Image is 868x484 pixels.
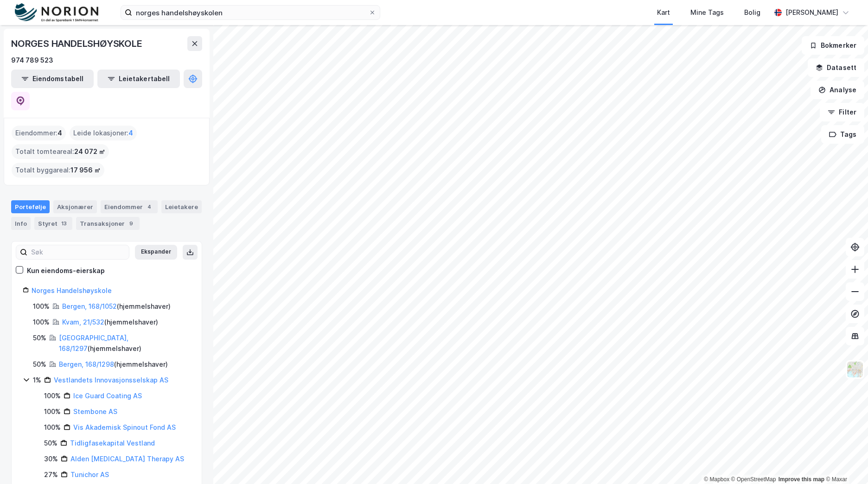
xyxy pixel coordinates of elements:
div: Leietakere [161,200,202,213]
div: 50% [44,438,57,449]
div: 9 [127,219,136,228]
button: Tags [821,125,864,144]
div: Mine Tags [690,7,724,18]
div: 974 789 523 [11,55,53,66]
div: Bolig [744,7,760,18]
div: Leide lokasjoner : [70,126,137,140]
a: Tidligfasekapital Vestland [70,439,155,447]
div: Kontrollprogram for chat [822,439,868,484]
button: Leietakertabell [97,70,180,88]
a: OpenStreetMap [731,476,776,483]
div: Totalt tomteareal : [12,144,109,159]
div: Transaksjoner [76,217,140,230]
a: Alden [MEDICAL_DATA] Therapy AS [70,455,184,463]
div: Eiendommer [101,200,158,213]
div: Info [11,217,31,230]
div: Eiendommer : [12,126,66,140]
a: Tunichor AS [70,471,109,478]
div: 30% [44,453,58,465]
span: 4 [128,127,133,139]
div: ( hjemmelshaver ) [59,332,191,355]
a: Improve this map [779,476,824,483]
a: Ice Guard Coating AS [73,392,142,400]
img: norion-logo.80e7a08dc31c2e691866.png [15,3,98,22]
div: 50% [33,359,46,370]
button: Bokmerker [802,36,864,55]
div: 100% [44,406,61,417]
div: [PERSON_NAME] [785,7,838,18]
button: Datasett [808,58,864,77]
span: 24 072 ㎡ [74,146,105,157]
div: 4 [145,202,154,211]
input: Søk [27,245,129,259]
a: Stembone AS [73,408,117,415]
div: 100% [33,317,50,328]
div: NORGES HANDELSHØYSKOLE [11,36,144,51]
div: Portefølje [11,200,50,213]
a: Norges Handelshøyskole [32,287,112,294]
div: Totalt byggareal : [12,163,104,178]
span: 4 [57,127,62,139]
button: Filter [820,103,864,121]
a: Bergen, 168/1298 [59,360,114,368]
span: 17 956 ㎡ [70,165,101,176]
div: 27% [44,469,58,480]
div: 1% [33,375,41,386]
a: Kvam, 21/532 [62,318,104,326]
a: Vestlandets Innovasjonsselskap AS [54,376,168,384]
button: Ekspander [135,245,177,260]
a: [GEOGRAPHIC_DATA], 168/1297 [59,334,128,353]
div: Kun eiendoms-eierskap [27,265,105,276]
button: Analyse [811,81,864,99]
a: Bergen, 168/1052 [62,302,117,310]
input: Søk på adresse, matrikkel, gårdeiere, leietakere eller personer [132,6,369,19]
div: Kart [657,7,670,18]
div: 100% [44,422,61,433]
div: 50% [33,332,46,344]
button: Eiendomstabell [11,70,94,88]
iframe: Chat Widget [822,439,868,484]
div: Aksjonærer [53,200,97,213]
div: 100% [33,301,50,312]
div: ( hjemmelshaver ) [62,301,171,312]
a: Mapbox [704,476,729,483]
div: 100% [44,390,61,401]
a: Vis Akademisk Spinout Fond AS [73,423,176,431]
div: ( hjemmelshaver ) [59,359,168,370]
div: ( hjemmelshaver ) [62,317,158,328]
img: Z [846,361,864,378]
div: Styret [34,217,72,230]
div: 13 [59,219,69,228]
